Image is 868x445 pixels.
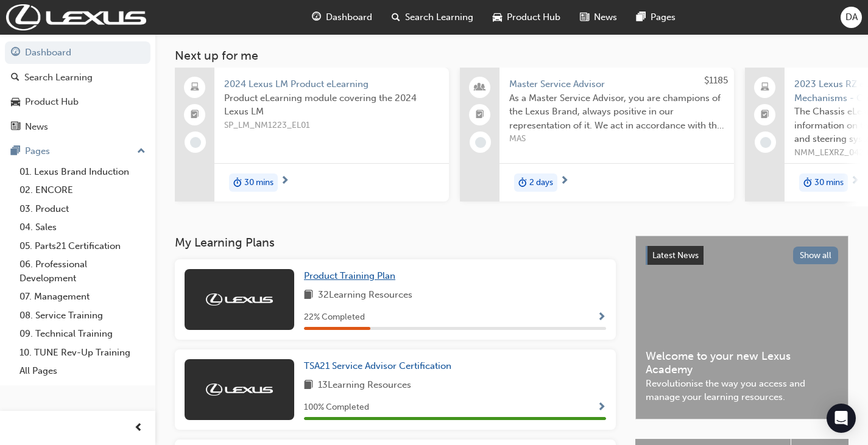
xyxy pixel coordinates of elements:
[318,288,412,303] span: 32 Learning Resources
[570,5,627,30] a: news-iconNews
[15,324,150,343] a: 09. Technical Training
[635,236,849,419] a: Latest NewsShow allWelcome to your new Lexus AcademyRevolutionise the way you access and manage y...
[803,175,812,191] span: duration-icon
[760,137,771,148] span: learningRecordVerb_NONE-icon
[814,176,844,190] span: 30 mins
[11,47,20,58] span: guage-icon
[25,95,79,109] div: Product Hub
[518,175,527,191] span: duration-icon
[304,378,313,393] span: book-icon
[580,10,589,25] span: news-icon
[190,137,201,148] span: learningRecordVerb_NONE-icon
[304,288,313,303] span: book-icon
[5,66,150,89] a: Search Learning
[244,176,273,190] span: 30 mins
[646,377,838,404] span: Revolutionise the way you access and manage your learning resources.
[15,181,150,200] a: 02. ENCORE
[594,10,617,24] span: News
[597,400,606,415] button: Show Progress
[11,97,20,108] span: car-icon
[560,176,569,187] span: next-icon
[850,176,859,187] span: next-icon
[15,362,150,380] a: All Pages
[304,359,456,373] a: TSA21 Service Advisor Certification
[627,5,685,30] a: pages-iconPages
[206,384,273,396] img: Trak
[25,144,50,158] div: Pages
[483,5,570,30] a: car-iconProduct Hub
[704,75,728,86] span: $1185
[476,80,484,96] span: people-icon
[326,10,372,24] span: Dashboard
[5,140,150,163] button: Pages
[460,68,734,201] a: $1185Master Service AdvisorAs a Master Service Advisor, you are champions of the Lexus Brand, alw...
[761,80,769,96] span: laptop-icon
[507,10,560,24] span: Product Hub
[318,378,411,393] span: 13 Learning Resources
[597,402,606,413] span: Show Progress
[233,175,242,191] span: duration-icon
[637,10,646,25] span: pages-icon
[382,5,483,30] a: search-iconSearch Learning
[302,5,382,30] a: guage-iconDashboard
[206,293,273,306] img: Trak
[224,77,439,91] span: 2024 Lexus LM Product eLearning
[304,360,451,371] span: TSA21 Service Advisor Certification
[652,250,699,261] span: Latest News
[15,306,150,325] a: 08. Service Training
[25,120,48,134] div: News
[646,246,838,265] a: Latest NewsShow all
[15,255,150,287] a: 06. Professional Development
[392,10,400,25] span: search-icon
[597,310,606,325] button: Show Progress
[761,107,769,123] span: booktick-icon
[493,10,502,25] span: car-icon
[5,91,150,113] a: Product Hub
[304,401,369,415] span: 100 % Completed
[134,421,143,436] span: prev-icon
[191,80,199,96] span: laptop-icon
[509,132,724,146] span: MAS
[224,91,439,119] span: Product eLearning module covering the 2024 Lexus LM
[475,137,486,148] span: learningRecordVerb_NONE-icon
[15,343,150,362] a: 10. TUNE Rev-Up Training
[15,287,150,306] a: 07. Management
[15,237,150,256] a: 05. Parts21 Certification
[304,310,365,324] span: 22 % Completed
[476,107,484,123] span: booktick-icon
[155,49,868,63] h3: Next up for me
[509,77,724,91] span: Master Service Advisor
[6,4,146,30] img: Trak
[312,10,321,25] span: guage-icon
[191,107,199,123] span: booktick-icon
[15,163,150,181] a: 01. Lexus Brand Induction
[845,10,858,24] span: DA
[24,71,93,85] div: Search Learning
[137,144,146,159] span: up-icon
[15,218,150,237] a: 04. Sales
[827,404,856,433] div: Open Intercom Messenger
[405,10,473,24] span: Search Learning
[5,39,150,140] button: DashboardSearch LearningProduct HubNews
[224,119,439,133] span: SP_LM_NM1223_EL01
[11,122,20,133] span: news-icon
[280,176,289,187] span: next-icon
[529,176,553,190] span: 2 days
[597,312,606,323] span: Show Progress
[5,116,150,138] a: News
[5,41,150,64] a: Dashboard
[15,200,150,219] a: 03. Product
[646,349,838,377] span: Welcome to your new Lexus Academy
[509,91,724,133] span: As a Master Service Advisor, you are champions of the Lexus Brand, always positive in our represe...
[175,236,616,250] h3: My Learning Plans
[11,72,19,83] span: search-icon
[304,270,395,281] span: Product Training Plan
[304,269,400,283] a: Product Training Plan
[175,68,449,201] a: 2024 Lexus LM Product eLearningProduct eLearning module covering the 2024 Lexus LMSP_LM_NM1223_EL...
[11,146,20,157] span: pages-icon
[793,247,839,264] button: Show all
[841,7,862,28] button: DA
[651,10,676,24] span: Pages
